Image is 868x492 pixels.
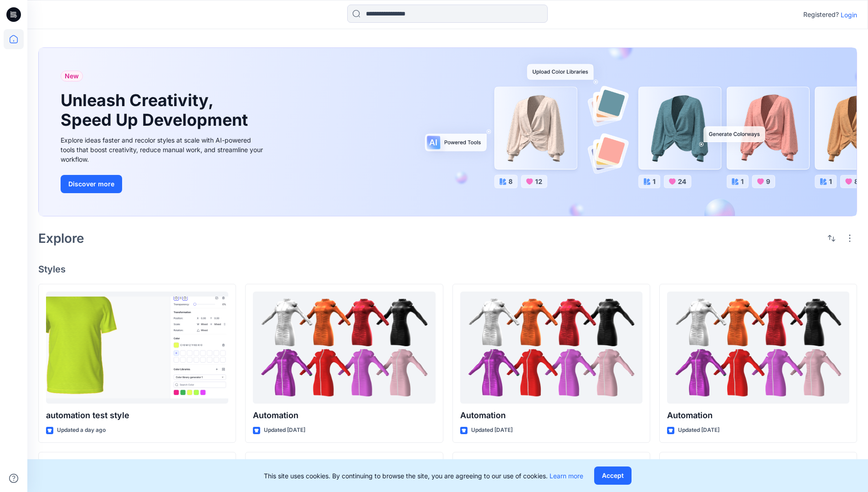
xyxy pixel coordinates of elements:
[61,175,266,193] a: Discover more
[460,409,642,422] p: Automation
[471,425,513,435] p: Updated [DATE]
[61,135,266,164] div: Explore ideas faster and recolor styles at scale with AI-powered tools that boost creativity, red...
[264,425,305,435] p: Updated [DATE]
[61,175,122,193] button: Discover more
[667,409,849,422] p: Automation
[253,292,435,404] a: Automation
[667,292,849,404] a: Automation
[841,10,857,20] p: Login
[460,292,642,404] a: Automation
[38,231,84,246] h2: Explore
[38,264,857,275] h4: Styles
[46,409,228,422] p: automation test style
[46,292,228,404] a: automation test style
[550,472,583,480] a: Learn more
[678,425,719,435] p: Updated [DATE]
[253,409,435,422] p: Automation
[264,471,583,481] p: This site uses cookies. By continuing to browse the site, you are agreeing to our use of cookies.
[65,71,79,82] span: New
[803,9,839,20] p: Registered?
[594,466,632,485] button: Accept
[61,91,252,130] h1: Unleash Creativity, Speed Up Development
[57,425,106,435] p: Updated a day ago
